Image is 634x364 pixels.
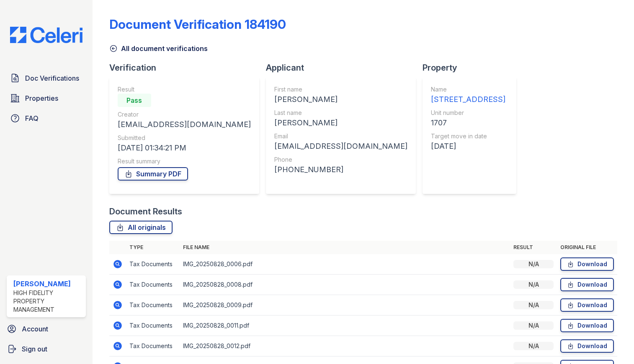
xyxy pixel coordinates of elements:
div: N/A [513,260,554,268]
div: [PERSON_NAME] [274,117,407,129]
td: IMG_20250828_0011.pdf [180,316,510,336]
th: Original file [557,241,617,254]
a: Account [3,321,89,337]
td: IMG_20250828_0012.pdf [180,336,510,356]
div: Result [118,85,251,94]
div: N/A [513,321,554,330]
div: [STREET_ADDRESS] [431,94,505,105]
div: [PHONE_NUMBER] [274,164,407,176]
div: Pass [118,94,151,107]
a: Summary PDF [118,167,188,181]
a: Download [560,319,614,332]
div: [EMAIL_ADDRESS][DOMAIN_NAME] [118,119,251,130]
a: All document verifications [109,43,208,53]
td: IMG_20250828_0006.pdf [180,254,510,275]
span: FAQ [25,113,39,123]
div: 1707 [431,117,505,129]
td: Tax Documents [126,316,180,336]
a: Download [560,298,614,312]
span: Account [22,324,48,334]
th: Type [126,241,180,254]
div: Target move in date [431,132,505,140]
div: Property [423,62,523,74]
div: [PERSON_NAME] [13,279,82,289]
td: IMG_20250828_0008.pdf [180,275,510,295]
a: Download [560,278,614,291]
a: Doc Verifications [7,70,86,87]
div: [DATE] [431,140,505,152]
div: N/A [513,342,554,350]
td: Tax Documents [126,254,180,275]
td: IMG_20250828_0009.pdf [180,295,510,316]
div: First name [274,85,407,94]
a: Sign out [3,341,89,357]
div: Name [431,85,505,94]
div: Submitted [118,134,251,142]
a: Properties [7,90,86,107]
a: FAQ [7,110,86,127]
div: [EMAIL_ADDRESS][DOMAIN_NAME] [274,140,407,152]
div: N/A [513,280,554,289]
div: Result summary [118,157,251,165]
td: Tax Documents [126,336,180,356]
div: High Fidelity Property Management [13,289,82,314]
div: Phone [274,155,407,164]
div: [PERSON_NAME] [274,94,407,105]
div: N/A [513,301,554,309]
a: All originals [109,221,173,234]
div: Email [274,132,407,140]
th: Result [510,241,557,254]
span: Sign out [22,344,47,354]
a: Name [STREET_ADDRESS] [431,85,505,105]
a: Download [560,257,614,271]
span: Doc Verifications [25,73,79,83]
div: Last name [274,109,407,117]
div: Unit number [431,109,505,117]
th: File name [180,241,510,254]
span: Properties [25,93,58,103]
div: Document Verification 184190 [109,17,286,32]
div: Document Results [109,206,182,217]
div: [DATE] 01:34:21 PM [118,142,251,154]
td: Tax Documents [126,295,180,316]
div: Applicant [266,62,423,74]
td: Tax Documents [126,275,180,295]
div: Creator [118,110,251,119]
a: Download [560,339,614,353]
div: Verification [109,62,266,74]
img: CE_Logo_Blue-a8612792a0a2168367f1c8372b55b34899dd931a85d93a1a3d3e32e68fde9ad4.png [3,27,89,43]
